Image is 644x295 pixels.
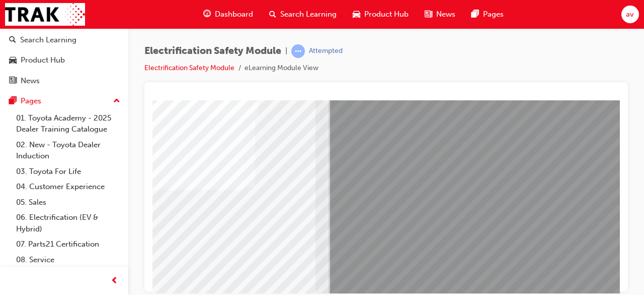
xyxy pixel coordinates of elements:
a: Product Hub [4,51,124,70]
span: car-icon [9,56,17,65]
a: Electrification Safety Module [144,64,234,72]
a: 03. Toyota For Life [12,164,124,180]
span: Dashboard [215,9,253,20]
span: Electrification Safety Module [144,45,281,57]
span: | [285,45,287,57]
a: News [4,72,124,90]
span: Pages [483,9,504,20]
button: DashboardSearch LearningProduct HubNews [4,8,124,92]
span: guage-icon [203,8,211,21]
span: search-icon [269,8,276,21]
a: 05. Sales [12,195,124,210]
a: 08. Service [12,252,124,268]
button: Pages [4,92,124,110]
span: search-icon [9,36,16,45]
div: News [21,75,40,87]
span: av [626,9,634,20]
a: Search Learning [4,31,124,49]
div: Pages [21,95,41,107]
span: news-icon [9,77,17,86]
span: Product Hub [364,9,409,20]
span: Search Learning [280,9,337,20]
a: guage-iconDashboard [195,4,261,25]
span: pages-icon [471,8,479,21]
span: up-icon [113,95,120,108]
div: Search Learning [20,34,76,46]
a: 04. Customer Experience [12,179,124,195]
span: News [436,9,455,20]
div: Attempted [309,46,343,56]
a: car-iconProduct Hub [345,4,417,25]
div: Product Hub [21,54,65,66]
span: prev-icon [111,275,118,287]
a: search-iconSearch Learning [261,4,345,25]
span: car-icon [353,8,360,21]
a: 01. Toyota Academy - 2025 Dealer Training Catalogue [12,110,124,137]
span: pages-icon [9,97,17,106]
a: news-iconNews [417,4,463,25]
a: pages-iconPages [463,4,512,25]
img: Trak [5,3,85,26]
a: 02. New - Toyota Dealer Induction [12,137,124,164]
span: learningRecordVerb_ATTEMPT-icon [291,44,305,58]
a: 07. Parts21 Certification [12,237,124,252]
li: eLearning Module View [245,63,318,74]
button: av [621,6,639,23]
span: news-icon [425,8,432,21]
a: 06. Electrification (EV & Hybrid) [12,210,124,237]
